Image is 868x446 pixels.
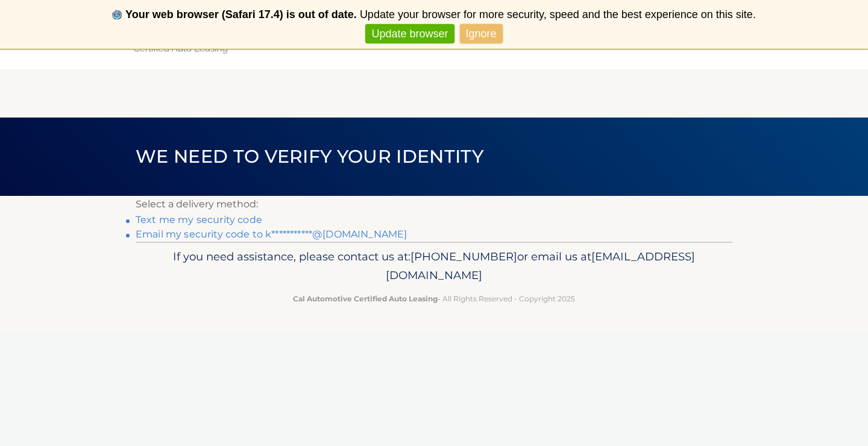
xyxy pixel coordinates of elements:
[136,214,262,225] a: Text me my security code
[143,247,725,286] p: If you need assistance, please contact us at: or email us at
[360,8,756,20] span: Update your browser for more security, speed and the best experience on this site.
[125,8,357,20] b: Your web browser (Safari 17.4) is out of date.
[365,24,454,44] a: Update browser
[460,24,503,44] a: Ignore
[136,196,732,213] p: Select a delivery method:
[293,294,438,303] strong: Cal Automotive Certified Auto Leasing
[136,145,483,168] span: We need to verify your identity
[410,250,517,263] span: [PHONE_NUMBER]
[143,292,725,305] p: - All Rights Reserved - Copyright 2025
